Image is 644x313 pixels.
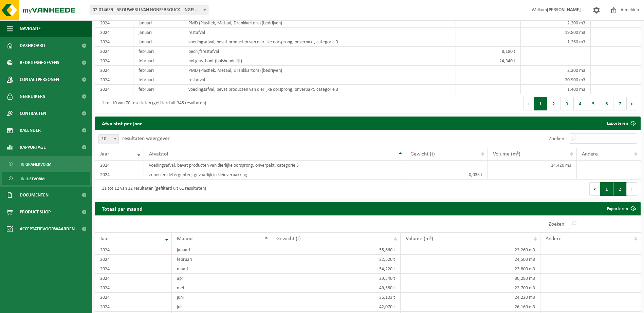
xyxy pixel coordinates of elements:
td: 2024 [95,75,133,85]
span: Contactpersonen [20,71,59,88]
span: 02-014639 - BROUWERIJ VAN HONSEBROUCK - INGELMUNSTER [90,5,208,15]
button: Previous [589,182,600,196]
a: Exporteren [602,117,640,130]
td: restafval [183,28,456,37]
td: januari [133,28,183,37]
td: zepen en detergenten, gevaarlijk in kleinverpakking [144,170,405,180]
td: 24,220 m3 [401,293,540,302]
button: 7 [613,97,627,110]
td: voedingsafval, bevat producten van dierlijke oorsprong, onverpakt, categorie 3 [183,85,456,94]
td: 2024 [95,66,133,75]
td: 23,800 m3 [401,264,540,274]
td: hol glas, bont (huishoudelijk) [183,56,456,66]
span: Andere [582,151,598,157]
span: Gewicht (t) [276,236,301,242]
span: Andere [546,236,562,242]
label: resultaten weergeven [122,136,170,141]
td: 2024 [95,293,172,302]
button: 5 [587,97,600,110]
td: 1,400 m3 [521,85,591,94]
span: Dashboard [20,37,45,54]
td: 8,180 t [456,47,521,56]
td: 2024 [95,37,133,47]
td: januari [172,245,271,255]
td: juni [172,293,271,302]
td: 0,033 t [405,170,488,180]
span: Gewicht (t) [410,151,435,157]
button: 3 [560,97,574,110]
td: januari [133,18,183,28]
span: Rapportage [20,139,46,156]
span: Volume (m³) [406,236,433,242]
td: 2024 [95,28,133,37]
button: 2 [547,97,560,110]
button: Next [627,97,637,110]
button: 6 [600,97,613,110]
td: bedrijfsrestafval [183,47,456,56]
td: 2024 [95,18,133,28]
span: Acceptatievoorwaarden [20,221,75,237]
td: 30,280 m3 [401,274,540,283]
button: Next [627,182,637,196]
td: 2024 [95,274,172,283]
span: Navigatie [20,20,41,37]
h2: Afvalstof per jaar [95,117,149,130]
td: voedingsafval, bevat producten van dierlijke oorsprong, onverpakt, categorie 3 [144,161,405,170]
td: PMD (Plastiek, Metaal, Drankkartons) (bedrijven) [183,18,456,28]
span: Product Shop [20,204,51,221]
div: 1 tot 10 van 70 resultaten (gefilterd uit 345 resultaten) [98,98,206,110]
td: 36,103 t [271,293,401,302]
div: 11 tot 12 van 12 resultaten (gefilterd uit 61 resultaten) [98,183,206,195]
a: In grafiekvorm [2,158,90,170]
td: 54,220 t [271,264,401,274]
td: 32,520 t [271,255,401,264]
strong: [PERSON_NAME] [547,7,581,13]
span: Afvalstof [149,151,168,157]
td: 14,420 m3 [488,161,577,170]
td: PMD (Plastiek, Metaal, Drankkartons) (bedrijven) [183,66,456,75]
a: Exporteren [602,202,640,215]
a: In lijstvorm [2,172,90,185]
td: 24,500 m3 [401,255,540,264]
td: februari [133,75,183,85]
span: Jaar [100,151,109,157]
td: mei [172,283,271,293]
span: 10 [99,134,118,144]
td: februari [133,85,183,94]
td: 2024 [95,56,133,66]
td: februari [133,47,183,56]
span: 10 [98,134,119,144]
td: juli [172,302,271,312]
td: 2024 [95,255,172,264]
td: februari [133,56,183,66]
button: 2 [613,182,627,196]
span: Maand [177,236,192,242]
td: 2,200 m3 [521,66,591,75]
label: Zoeken: [549,222,566,227]
td: 2024 [95,245,172,255]
td: 26,160 m3 [401,302,540,312]
span: Contracten [20,105,46,122]
td: 29,540 t [271,274,401,283]
span: In lijstvorm [21,172,44,185]
td: 20,900 m3 [521,75,591,85]
td: januari [133,37,183,47]
td: 24,340 t [456,56,521,66]
td: 2024 [95,161,144,170]
td: februari [133,66,183,75]
td: 2024 [95,283,172,293]
td: februari [172,255,271,264]
td: 2,200 m3 [521,18,591,28]
button: 1 [534,97,547,110]
span: In grafiekvorm [21,158,51,171]
td: 2024 [95,47,133,56]
span: 02-014639 - BROUWERIJ VAN HONSEBROUCK - INGELMUNSTER [90,5,208,15]
span: Kalender [20,122,41,139]
span: Volume (m³) [493,151,520,157]
span: Jaar [100,236,109,242]
td: 23,260 m3 [401,245,540,255]
td: restafval [183,75,456,85]
td: 22,700 m3 [401,283,540,293]
td: 49,580 t [271,283,401,293]
td: maart [172,264,271,274]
